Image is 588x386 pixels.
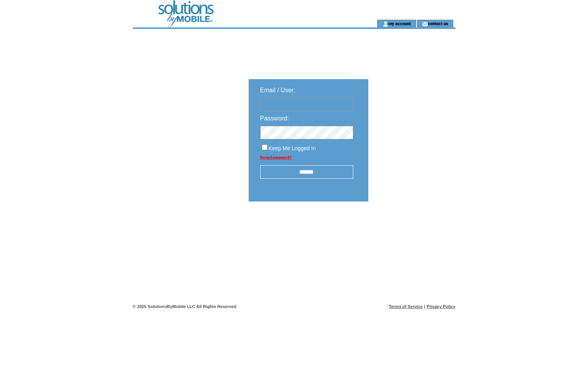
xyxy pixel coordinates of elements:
img: contact_us_icon.gif [422,21,428,27]
a: my account [388,21,411,26]
span: Email / User: [260,87,296,93]
img: account_icon.gif [383,21,388,27]
span: | [424,304,425,309]
a: Privacy Policy [427,304,456,309]
a: contact us [428,21,448,26]
span: Password: [260,115,289,122]
span: Keep Me Logged In [269,145,316,151]
a: Terms of Service [389,304,423,309]
span: © 2025 SolutionsByMobile LLC All Rights Reserved [133,304,237,309]
a: Forgot password? [260,155,291,159]
img: transparent.png [391,221,429,230]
